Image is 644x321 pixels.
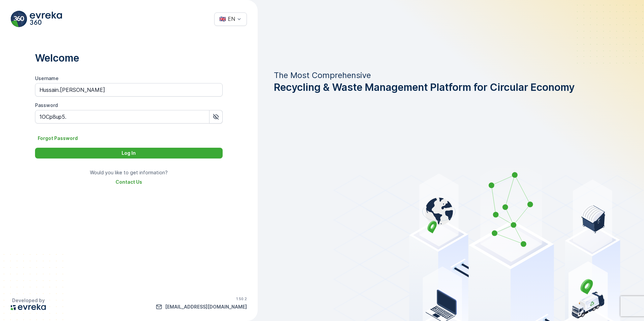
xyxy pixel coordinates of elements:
[274,81,575,94] span: Recycling & Waste Management Platform for Circular Economy
[122,150,136,156] p: Log In
[165,304,247,310] p: [EMAIL_ADDRESS][DOMAIN_NAME]
[219,16,235,22] div: 🇬🇧 EN
[116,179,142,185] a: Contact Us
[35,148,223,158] button: Log In
[35,102,58,108] label: Password
[38,135,78,142] p: Forgot Password
[35,51,223,64] p: Welcome
[156,304,247,310] a: info@evreka.co
[11,11,62,27] img: evreka_360_logo
[236,297,247,301] p: 1.50.2
[274,70,575,81] p: The Most Comprehensive
[35,134,80,142] button: Forgot Password
[35,75,59,81] label: Username
[90,169,168,176] p: Would you like to get information?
